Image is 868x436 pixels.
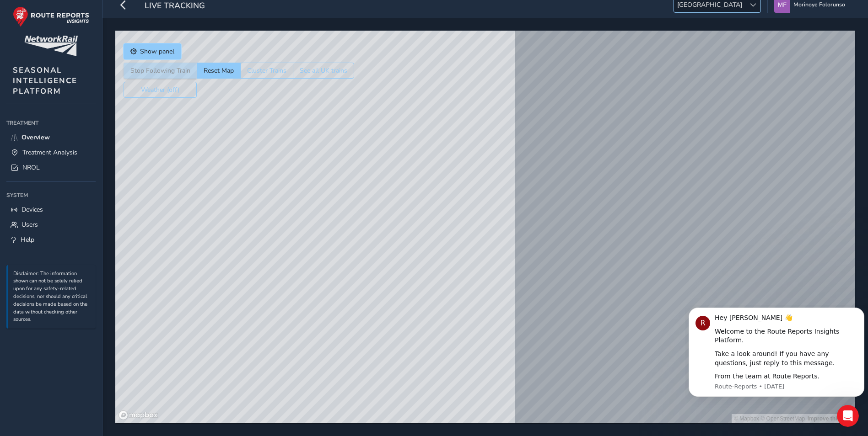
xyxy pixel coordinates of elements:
span: SEASONAL INTELLIGENCE PLATFORM [13,65,77,96]
iframe: Intercom live chat [837,405,859,427]
img: rr logo [13,6,89,27]
img: customer logo [24,36,78,56]
span: Users [22,220,38,229]
span: NROL [22,163,40,172]
span: Show panel [140,47,174,56]
div: System [6,188,96,202]
a: Help [6,232,96,247]
iframe: Intercom notifications message [685,305,868,431]
a: NROL [6,160,96,175]
span: Help [21,235,34,244]
button: Reset Map [197,63,240,79]
span: Treatment Analysis [22,148,77,157]
span: Overview [22,133,50,142]
p: Disclaimer: The information shown can not be solely relied upon for any safety-related decisions,... [13,270,91,324]
div: Treatment [6,116,96,130]
a: Overview [6,130,96,145]
a: Users [6,217,96,232]
button: Weather (off) [124,82,197,98]
a: Treatment Analysis [6,145,96,160]
button: See all UK trains [293,63,354,79]
a: Devices [6,202,96,217]
span: Devices [22,205,43,214]
button: Cluster Trains [240,63,293,79]
button: Show panel [124,43,181,59]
